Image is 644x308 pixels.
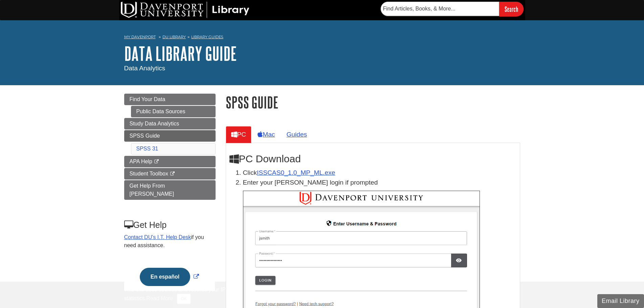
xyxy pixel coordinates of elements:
span: Find Your Data [130,96,165,102]
a: SPSS Guide [124,130,216,142]
h3: Get Help [124,220,215,230]
img: DU Library [121,2,249,18]
div: Guide Page Menu [124,94,216,298]
span: Get Help From [PERSON_NAME] [130,183,174,197]
a: Get Help From [PERSON_NAME] [124,180,216,200]
i: This link opens in a new window [170,172,175,176]
input: Find Articles, Books, & More... [381,2,499,16]
a: PC [226,126,252,143]
nav: breadcrumb [124,32,520,43]
h2: PC Download [229,153,516,165]
a: Download opens in new window [257,169,335,176]
a: Guides [281,126,312,143]
a: DATA Library Guide [124,43,237,64]
a: SPSS 31 [136,146,158,151]
a: Student Toolbox [124,168,216,180]
li: Click [243,168,516,178]
h1: SPSS Guide [226,94,520,111]
a: Contact DU's I.T. Help Desk [124,234,191,240]
a: Mac [252,126,280,143]
form: Searches DU Library's articles, books, and more [381,2,524,16]
a: Link opens in new window [138,274,201,280]
a: Find Your Data [124,94,216,105]
a: Library Guides [191,34,223,39]
p: if you need assistance. [124,233,215,250]
a: Public Data Sources [131,106,216,117]
a: APA Help [124,156,216,167]
span: Data Analytics [124,65,165,72]
input: Search [499,2,524,16]
button: Email Library [597,294,644,308]
a: DU Library [162,34,186,39]
button: En español [140,268,190,286]
span: Study Data Analytics [130,121,179,126]
a: My Davenport [124,34,156,40]
a: Study Data Analytics [124,118,216,129]
span: APA Help [130,159,152,164]
i: This link opens in a new window [154,160,159,164]
span: SPSS Guide [130,133,160,139]
span: Student Toolbox [130,171,168,176]
p: Enter your [PERSON_NAME] login if prompted [243,178,516,188]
